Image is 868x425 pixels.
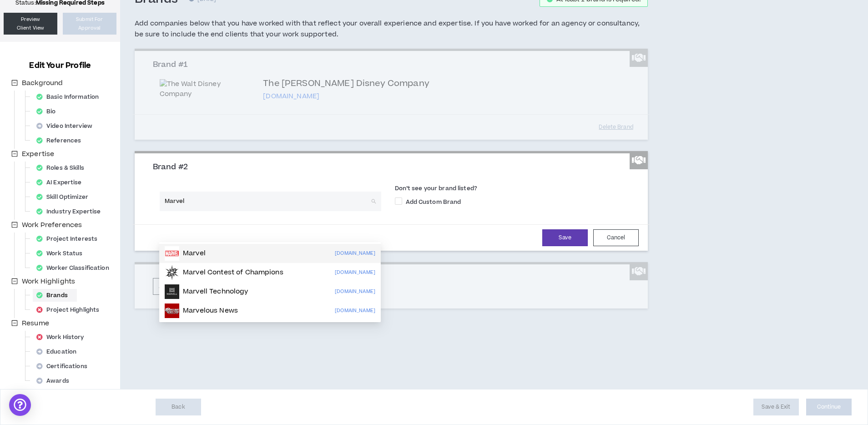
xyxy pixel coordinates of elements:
[20,220,84,231] span: Work Preferences
[33,262,118,274] div: Worker Classification
[20,318,51,329] span: Resume
[20,78,65,89] span: Background
[22,277,75,286] span: Work Highlights
[33,331,93,344] div: Work History
[33,345,86,358] div: Education
[33,162,93,174] div: Roles & Skills
[183,306,238,315] p: Marvelous News
[183,249,206,258] p: Marvel
[165,284,179,299] img: marvell.com
[593,229,639,246] button: Cancel
[33,134,90,147] div: References
[11,278,18,284] span: minus-square
[33,205,110,218] div: Industry Expertise
[33,105,65,118] div: Bio
[335,248,375,258] p: [DOMAIN_NAME]
[11,320,18,326] span: minus-square
[165,265,179,280] img: playcontestofchampions.com
[33,191,97,203] div: Skill Optimizer
[335,306,375,316] p: [DOMAIN_NAME]
[165,246,179,261] img: marvel.com
[402,198,465,206] span: Add Custom Brand
[135,18,648,40] h5: Add companies below that you have worked with that reflect your overall experience and expertise....
[156,399,201,415] button: Back
[11,151,18,157] span: minus-square
[165,304,179,318] img: marvelousnews.com
[33,176,91,189] div: AI Expertise
[183,268,283,277] p: Marvel Contest of Champions
[33,233,106,245] div: Project Interests
[11,80,18,86] span: minus-square
[22,220,82,230] span: Work Preferences
[542,229,588,246] button: Save
[33,289,77,302] div: Brands
[33,247,91,260] div: Work Status
[11,222,18,228] span: minus-square
[63,13,116,35] button: Submit ForApproval
[9,394,31,416] div: Open Intercom Messenger
[20,149,56,160] span: Expertise
[33,91,108,103] div: Basic Information
[33,360,96,373] div: Certifications
[25,60,94,71] h3: Edit Your Profile
[753,399,799,415] button: Save & Exit
[153,162,637,172] h3: Brand #2
[22,78,63,88] span: Background
[22,149,54,159] span: Expertise
[335,268,375,278] p: [DOMAIN_NAME]
[335,287,375,297] p: [DOMAIN_NAME]
[806,399,852,415] button: Continue
[395,184,637,196] label: Don’t see your brand listed?
[22,319,49,328] span: Resume
[20,276,77,287] span: Work Highlights
[33,304,108,316] div: Project Highlights
[4,13,57,35] a: PreviewClient View
[33,120,101,132] div: Video Interview
[183,287,248,296] p: Marvell Technology
[33,374,78,387] div: Awards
